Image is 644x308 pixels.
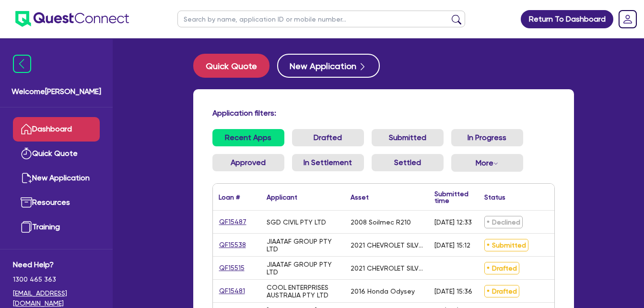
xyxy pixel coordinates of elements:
a: QF15487 [219,216,247,227]
button: New Application [277,54,380,78]
div: Applicant [267,194,297,201]
div: 2016 Honda Odysey [351,287,415,295]
span: Submitted [484,239,528,251]
div: COOL ENTERPRISES AUSTRALIA PTY LTD [267,284,339,299]
a: QF15481 [219,285,246,296]
span: Need Help? [13,259,100,271]
img: quest-connect-logo-blue [15,11,129,27]
div: 2008 Soilmec R210 [351,218,411,226]
div: 2021 CHEVROLET SILVERADO [351,241,423,249]
span: Drafted [484,285,519,297]
div: 2021 CHEVROLET SILVERADO [351,264,423,272]
a: Submitted [372,129,444,146]
a: Resources [13,190,100,215]
div: JIAATAF GROUP PTY LTD [267,237,339,253]
a: Recent Apps [212,129,284,146]
img: new-application [21,172,32,184]
div: [DATE] 12:33 [434,218,472,226]
a: Training [13,215,100,239]
a: Dashboard [13,117,100,142]
div: Asset [351,194,369,201]
span: Drafted [484,262,519,274]
div: Loan # [219,194,240,201]
img: quick-quote [21,148,32,159]
div: Status [484,194,505,201]
a: Approved [212,154,284,171]
div: JIAATAF GROUP PTY LTD [267,261,339,276]
input: Search by name, application ID or mobile number... [177,11,465,27]
a: In Settlement [292,154,364,171]
a: QF15515 [219,262,245,273]
a: Quick Quote [13,142,100,166]
a: Settled [372,154,444,171]
img: icon-menu-close [13,55,31,73]
button: Dropdown toggle [451,154,523,172]
div: SGD CIVIL PTY LTD [267,218,326,226]
div: [DATE] 15:36 [434,287,472,295]
a: In Progress [451,129,523,146]
img: training [21,221,32,233]
a: Quick Quote [193,54,277,78]
img: resources [21,197,32,208]
a: New Application [13,166,100,190]
span: 1300 465 363 [13,274,100,284]
a: Dropdown toggle [615,7,640,32]
div: Submitted time [434,190,468,204]
a: QF15538 [219,239,246,250]
span: Welcome [PERSON_NAME] [12,86,101,97]
a: Return To Dashboard [521,10,613,28]
span: Declined [484,216,523,228]
h4: Application filters: [212,108,555,118]
div: [DATE] 15:12 [434,241,470,249]
button: Quick Quote [193,54,269,78]
a: Drafted [292,129,364,146]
